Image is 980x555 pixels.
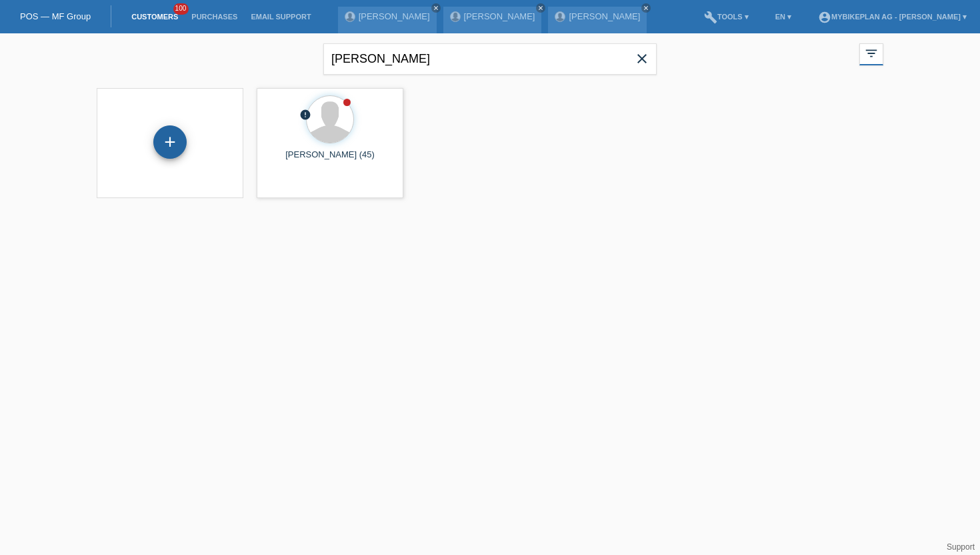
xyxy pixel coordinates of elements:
[433,5,439,11] i: close
[537,5,544,11] i: close
[536,3,545,13] a: close
[299,109,311,123] div: unconfirmed, pending
[267,149,393,171] div: [PERSON_NAME] (45)
[704,11,717,24] i: build
[185,13,244,21] a: Purchases
[634,51,650,67] i: close
[359,11,430,21] a: [PERSON_NAME]
[323,43,657,75] input: Search...
[641,3,651,13] a: close
[299,109,311,121] i: error
[569,11,640,21] a: [PERSON_NAME]
[697,13,755,21] a: buildTools ▾
[154,131,186,153] div: Add customer
[818,11,831,24] i: account_circle
[244,13,317,21] a: Email Support
[173,3,189,15] span: 100
[20,11,91,21] a: POS — MF Group
[864,46,879,61] i: filter_list
[811,13,973,21] a: account_circleMybikeplan AG - [PERSON_NAME] ▾
[947,542,975,552] a: Support
[431,3,441,13] a: close
[464,11,535,21] a: [PERSON_NAME]
[769,13,798,21] a: EN ▾
[125,13,185,21] a: Customers
[643,5,649,11] i: close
